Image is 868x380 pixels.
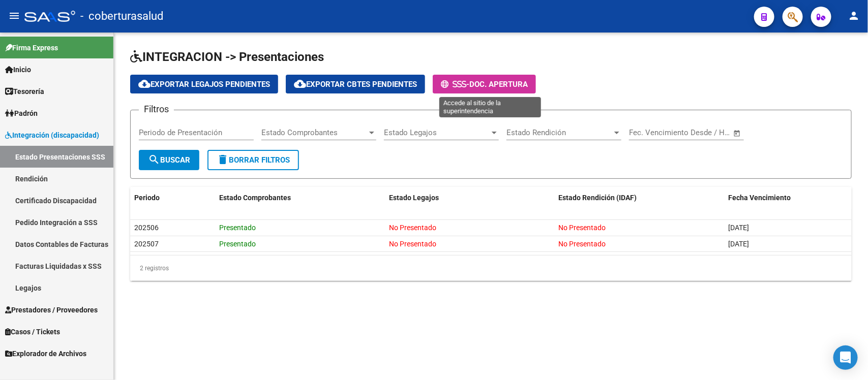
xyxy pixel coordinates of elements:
span: Estado Legajos [384,128,490,137]
button: Exportar Legajos Pendientes [130,75,278,93]
span: Padrón [5,108,38,119]
mat-icon: person [848,10,860,22]
span: Tesorería [5,86,44,97]
span: Exportar Legajos Pendientes [138,80,270,89]
span: Fecha Vencimiento [729,194,791,202]
span: 202507 [134,240,159,248]
span: Inicio [5,64,31,75]
span: - [441,80,469,89]
span: Buscar [148,155,190,165]
span: Estado Rendición (IDAF) [559,194,637,202]
span: Presentado [219,224,256,232]
span: No Presentado [389,240,436,248]
button: Exportar Cbtes Pendientes [286,75,425,93]
h3: Filtros [139,102,174,116]
span: Exportar Cbtes Pendientes [294,80,417,89]
span: [DATE] [729,224,750,232]
span: Presentado [219,240,256,248]
datatable-header-cell: Estado Rendición (IDAF) [555,187,725,209]
span: Borrar Filtros [217,155,290,165]
span: Periodo [134,194,160,202]
div: 2 registros [130,256,852,281]
span: Estado Comprobantes [261,128,367,137]
span: Estado Legajos [389,194,439,202]
mat-icon: menu [8,10,20,22]
span: Casos / Tickets [5,326,60,337]
button: Open calendar [732,128,743,139]
datatable-header-cell: Periodo [130,187,215,209]
input: Fecha inicio [629,128,670,137]
span: Estado Comprobantes [219,194,291,202]
span: No Presentado [559,224,606,232]
mat-icon: delete [217,153,229,166]
span: 202506 [134,224,159,232]
mat-icon: cloud_download [294,78,306,90]
span: No Presentado [559,240,606,248]
button: Borrar Filtros [207,150,299,170]
span: Prestadores / Proveedores [5,304,98,315]
span: Firma Express [5,42,58,53]
span: No Presentado [389,224,436,232]
datatable-header-cell: Estado Legajos [385,187,555,209]
mat-icon: cloud_download [138,78,151,90]
span: Explorador de Archivos [5,348,86,359]
input: Fecha fin [679,128,729,137]
span: [DATE] [729,240,750,248]
span: INTEGRACION -> Presentaciones [130,50,324,64]
datatable-header-cell: Estado Comprobantes [215,187,385,209]
span: Integración (discapacidad) [5,130,99,141]
span: Doc. Apertura [469,80,528,89]
button: -Doc. Apertura [433,75,536,93]
button: Buscar [139,150,199,170]
mat-icon: search [148,153,160,166]
span: - coberturasalud [80,5,163,27]
div: Open Intercom Messenger [833,345,858,370]
span: Estado Rendición [506,128,612,137]
datatable-header-cell: Fecha Vencimiento [725,187,852,209]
